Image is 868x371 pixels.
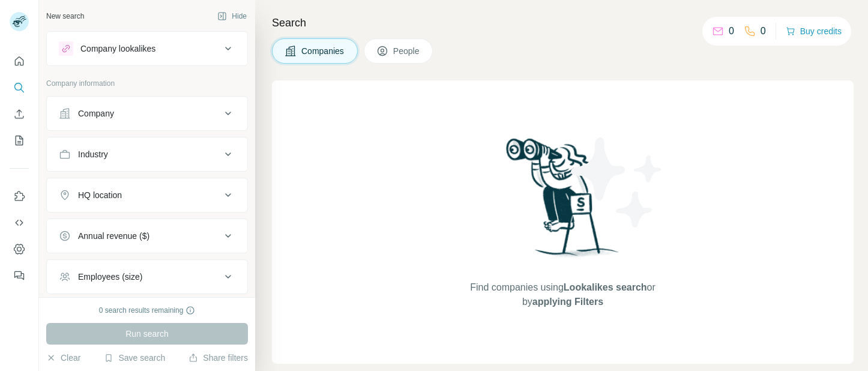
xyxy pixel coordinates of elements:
button: Quick start [10,50,29,72]
div: 0 search results remaining [99,305,196,316]
button: Feedback [10,265,29,286]
span: Companies [301,45,345,57]
div: Employees (size) [78,271,142,283]
div: HQ location [78,189,122,201]
button: Save search [104,352,165,364]
button: Use Surfe API [10,212,29,234]
div: Industry [78,148,108,160]
p: Company information [46,78,248,89]
button: HQ location [47,181,247,210]
button: Hide [209,7,255,25]
button: Share filters [188,352,248,364]
button: Dashboard [10,238,29,260]
button: My lists [10,130,29,151]
div: Annual revenue ($) [78,230,149,242]
img: Surfe Illustration - Stars [563,128,671,237]
button: Company lookalikes [47,34,247,63]
span: Lookalikes search [564,282,647,292]
button: Use Surfe on LinkedIn [10,185,29,207]
p: 0 [729,24,734,38]
button: Company [47,99,247,128]
span: Find companies using or by [466,280,659,309]
button: Enrich CSV [10,103,29,125]
img: Surfe Illustration - Woman searching with binoculars [501,135,625,269]
span: applying Filters [532,297,603,307]
button: Employees (size) [47,262,247,291]
h4: Search [272,14,854,31]
p: 0 [761,24,766,38]
div: Company [78,107,114,119]
button: Search [10,77,29,98]
div: New search [46,11,84,22]
button: Clear [46,352,80,364]
button: Annual revenue ($) [47,222,247,250]
button: Industry [47,140,247,169]
div: Company lookalikes [80,43,155,55]
button: Buy credits [786,23,842,40]
span: People [393,45,421,57]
